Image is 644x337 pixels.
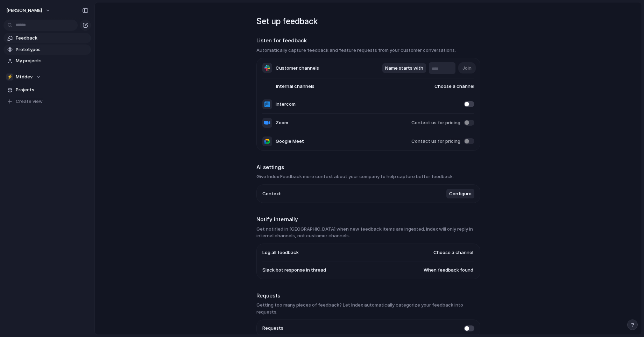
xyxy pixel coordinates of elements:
h2: Notify internally [256,216,480,224]
a: My projects [3,56,91,66]
button: ⚡Mtddev [3,72,91,82]
span: Choose a channel [433,249,473,256]
button: When feedback found [423,266,474,275]
span: Context [262,190,281,197]
span: Prototypes [16,46,89,53]
span: Configure [449,190,472,197]
a: Projects [3,85,91,95]
button: [PERSON_NAME] [3,5,54,16]
span: Contact us for pricing [411,119,460,126]
h2: Listen for feedback [256,37,480,45]
span: Google Meet [276,138,304,145]
a: Feedback [3,33,91,43]
span: Log all feedback [262,249,299,256]
span: Requests [262,325,283,332]
h3: Getting too many pieces of feedback? Let Index automatically categorize your feedback into requests. [256,302,480,315]
span: My projects [16,57,89,64]
a: Prototypes [3,44,91,55]
h3: Give Index Feedback more context about your company to help capture better feedback. [256,173,480,180]
button: Name starts with [382,63,426,73]
span: Feedback [16,35,89,42]
span: Name starts with [385,65,423,72]
span: Zoom [276,119,288,126]
span: When feedback found [424,267,473,274]
button: Create view [3,96,91,107]
span: Create view [16,98,43,105]
button: Configure [446,189,474,199]
h3: Automatically capture feedback and feature requests from your customer conversations. [256,47,480,54]
span: [PERSON_NAME] [6,7,42,14]
span: Contact us for pricing [411,138,460,145]
span: Mtddev [16,73,33,80]
h2: AI settings [256,163,480,171]
span: Internal channels [262,83,314,90]
span: Projects [16,86,89,93]
span: Slack bot response in thread [262,267,326,274]
h3: Get notified in [GEOGRAPHIC_DATA] when new feedback items are ingested. Index will only reply in ... [256,226,480,239]
h1: Set up feedback [256,15,480,28]
button: Choose a channel [432,248,474,257]
span: Customer channels [276,65,319,72]
div: ⚡ [6,73,13,80]
span: Choose a channel [421,83,474,90]
span: Intercom [276,101,296,108]
h2: Requests [256,292,480,300]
